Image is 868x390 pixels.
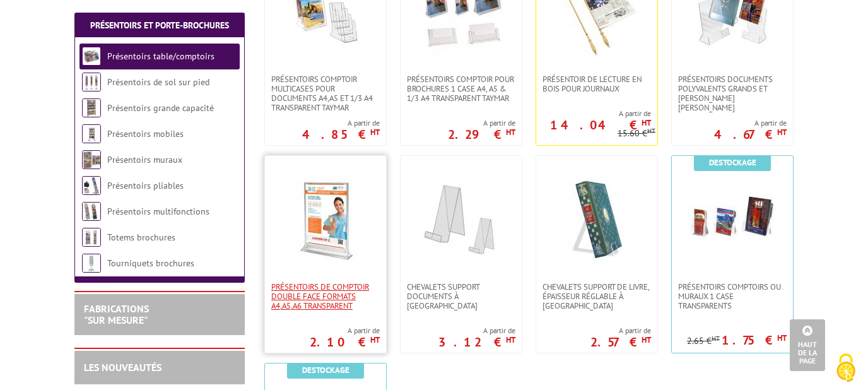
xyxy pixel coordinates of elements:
sup: HT [777,333,787,343]
span: Présentoirs comptoir multicases POUR DOCUMENTS A4,A5 ET 1/3 A4 TRANSPARENT TAYMAR [271,74,380,112]
a: Présentoir de lecture en bois pour journaux [536,74,657,93]
a: FABRICATIONS"Sur Mesure" [84,302,149,326]
img: Présentoirs mobiles [82,124,101,143]
p: 4.67 € [714,131,787,138]
img: Présentoirs comptoirs ou muraux 1 case Transparents [688,175,777,263]
img: Présentoirs table/comptoirs [82,47,101,66]
b: Destockage [709,157,756,168]
p: 2.10 € [310,338,380,346]
span: PRÉSENTOIRS COMPTOIR POUR BROCHURES 1 CASE A4, A5 & 1/3 A4 TRANSPARENT taymar [407,74,515,103]
sup: HT [712,334,720,343]
a: PRÉSENTOIRS DE COMPTOIR DOUBLE FACE FORMATS A4,A5,A6 TRANSPARENT [265,282,386,310]
img: Totems brochures [82,228,101,247]
a: Présentoirs table/comptoirs [107,50,214,62]
img: Cookies (fenêtre modale) [830,352,862,384]
img: Présentoirs grande capacité [82,98,101,117]
span: A partir de [310,326,380,336]
a: Présentoirs de sol sur pied [107,76,209,88]
p: 4.85 € [302,131,380,138]
span: Présentoir de lecture en bois pour journaux [542,74,651,93]
span: A partir de [536,109,651,119]
img: Présentoirs multifonctions [82,202,101,221]
span: CHEVALETS SUPPORT DOCUMENTS À [GEOGRAPHIC_DATA] [407,282,515,310]
span: A partir de [302,118,380,128]
span: CHEVALETS SUPPORT DE LIVRE, ÉPAISSEUR RÉGLABLE À [GEOGRAPHIC_DATA] [542,282,651,310]
sup: HT [642,117,651,128]
a: Présentoirs et Porte-brochures [90,20,229,31]
a: CHEVALETS SUPPORT DE LIVRE, ÉPAISSEUR RÉGLABLE À [GEOGRAPHIC_DATA] [536,282,657,310]
button: Cookies (fenêtre modale) [824,347,868,390]
img: Présentoirs pliables [82,176,101,195]
p: 2.57 € [590,338,651,346]
sup: HT [370,127,380,138]
a: PRÉSENTOIRS COMPTOIR POUR BROCHURES 1 CASE A4, A5 & 1/3 A4 TRANSPARENT taymar [401,74,522,103]
a: Présentoirs pliables [107,180,184,191]
a: Présentoirs multifonctions [107,206,209,217]
p: 2.29 € [448,131,515,138]
a: Présentoirs Documents Polyvalents Grands et [PERSON_NAME] [PERSON_NAME] [672,74,793,112]
a: Présentoirs grande capacité [107,102,214,114]
img: CHEVALETS SUPPORT DOCUMENTS À POSER [417,175,505,263]
b: Destockage [302,365,349,375]
span: A partir de [448,118,515,128]
p: 1.75 € [722,336,787,344]
img: Tourniquets brochures [82,254,101,273]
sup: HT [647,126,655,135]
p: 15.60 € [618,129,655,138]
span: A partir de [590,326,651,336]
img: PRÉSENTOIRS DE COMPTOIR DOUBLE FACE FORMATS A4,A5,A6 TRANSPARENT [281,175,370,263]
sup: HT [506,127,515,138]
span: Présentoirs comptoirs ou muraux 1 case Transparents [678,282,787,310]
span: Présentoirs Documents Polyvalents Grands et [PERSON_NAME] [PERSON_NAME] [678,74,787,112]
a: Présentoirs comptoirs ou muraux 1 case Transparents [672,282,793,310]
img: CHEVALETS SUPPORT DE LIVRE, ÉPAISSEUR RÉGLABLE À POSER [553,175,641,263]
sup: HT [506,334,515,345]
p: 14.04 € [550,121,651,129]
span: PRÉSENTOIRS DE COMPTOIR DOUBLE FACE FORMATS A4,A5,A6 TRANSPARENT [271,282,380,310]
sup: HT [777,127,787,138]
a: Haut de la page [790,319,825,371]
img: Présentoirs muraux [82,150,101,169]
a: Présentoirs mobiles [107,128,184,139]
span: A partir de [714,118,787,128]
p: 2.65 € [687,336,720,346]
img: Présentoirs de sol sur pied [82,73,101,92]
a: Tourniquets brochures [107,257,194,269]
sup: HT [370,334,380,345]
sup: HT [642,334,651,345]
a: Présentoirs comptoir multicases POUR DOCUMENTS A4,A5 ET 1/3 A4 TRANSPARENT TAYMAR [265,74,386,112]
span: A partir de [438,326,515,336]
p: 3.12 € [438,338,515,346]
a: Présentoirs muraux [107,154,182,165]
a: Totems brochures [107,232,175,243]
a: LES NOUVEAUTÉS [84,361,161,374]
a: CHEVALETS SUPPORT DOCUMENTS À [GEOGRAPHIC_DATA] [401,282,522,310]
